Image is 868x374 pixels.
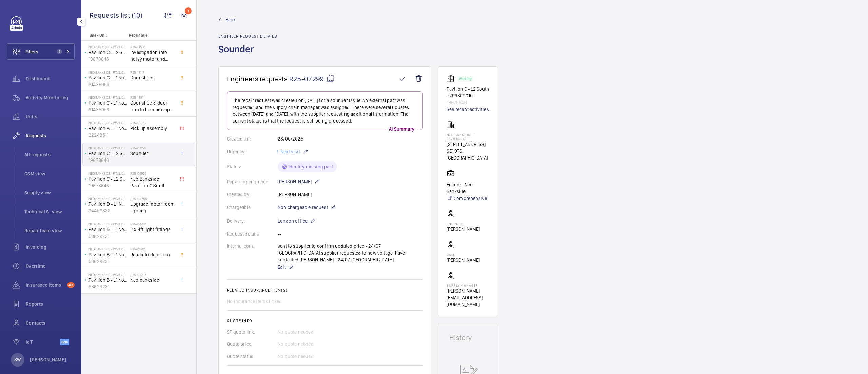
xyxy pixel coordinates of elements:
[81,33,126,38] p: Site - Unit
[88,233,127,240] p: 58629231
[447,195,489,202] a: Comprehensive
[130,121,175,125] h2: R25-10859
[88,45,127,49] p: Neo Bankside - Pavilion C
[447,257,480,263] p: [PERSON_NAME]
[88,171,127,175] p: Neo Bankside - Pavilion C
[26,244,75,250] span: Invoicing
[88,157,127,164] p: 19678646
[88,197,127,201] p: Neo Bankside - Pavilion D
[88,273,127,277] p: Neo Bankside - Pavilion B
[26,263,75,269] span: Overtime
[88,56,127,62] p: 19678646
[88,106,127,113] p: 61435959
[278,177,320,186] p: [PERSON_NAME]
[26,75,75,82] span: Dashboard
[60,339,69,345] span: Beta
[130,125,175,132] span: Pick up assembly
[88,74,127,81] p: Pavilion C - L1 North FF - 299809014
[130,247,175,251] h2: R25-03420
[447,133,489,141] p: Neo Bankside - Pavilion C
[130,277,175,283] span: Neo bankside
[447,253,480,257] p: CSM
[130,273,175,277] h2: R25-02297
[227,288,423,293] h2: Related insurance item(s)
[447,181,489,195] p: Encore - Neo Bankside
[233,97,417,124] p: The repair request was created on [DATE] for a sounder issue. An external part was requested, and...
[279,149,300,154] span: Next visit
[130,95,175,99] h2: R25-11011
[227,318,423,323] h2: Quote info
[447,99,489,106] p: 19678646
[130,150,175,157] span: Sounder
[130,45,175,49] h2: R25-11516
[289,75,335,83] span: R25-07299
[24,151,75,158] span: All requests
[447,283,489,287] p: Supply manager
[88,283,127,290] p: 58629231
[88,258,127,265] p: 58629231
[88,207,127,214] p: 34456832
[24,189,75,196] span: Supply view
[14,356,21,363] p: SW
[130,175,175,189] span: Neo Bankside Pavillion C South
[447,86,489,99] p: Pavilion C - L2 South - 299809015
[88,251,127,258] p: Pavilion B - L1 North FF - 299809012
[130,70,175,74] h2: R25-11117
[218,34,277,39] h2: Engineer request details
[447,287,489,308] p: [PERSON_NAME][EMAIL_ADDRESS][DOMAIN_NAME]
[88,226,127,233] p: Pavilion B - L1 North FF - 299809012
[88,182,127,189] p: 19678646
[88,121,127,125] p: Neo Bankside - Pavilion A
[130,146,175,150] h2: R25-07299
[130,222,175,226] h2: R25-04431
[88,81,127,88] p: 61435959
[447,148,489,161] p: SE1 9TG [GEOGRAPHIC_DATA]
[88,175,127,182] p: Pavilion C - L2 South - 299809015
[24,170,75,177] span: CSM view
[24,208,75,215] span: Technical S. view
[278,217,316,225] p: London office
[447,226,480,232] p: [PERSON_NAME]
[88,95,127,99] p: Neo Bankside - Pavilion C
[88,146,127,150] p: Neo Bankside - Pavilion C
[88,247,127,251] p: Neo Bankside - Pavilion B
[130,74,175,81] span: Door shoes
[88,49,127,56] p: Pavilion C - L2 South - 299809015
[278,204,328,211] span: Non chargeable request
[130,251,175,258] span: Repair to door trim
[130,49,175,62] span: Investigation into noisy motor and rope rough
[447,75,457,83] img: elevator.svg
[26,301,75,307] span: Reports
[24,227,75,234] span: Repair team view
[88,277,127,283] p: Pavilion B - L1 North FF - 299809012
[447,222,480,226] p: Engineer
[130,201,175,214] span: Upgrade motor room lighting
[30,356,66,363] p: [PERSON_NAME]
[26,94,75,101] span: Activity Monitoring
[57,49,62,54] span: 1
[130,171,175,175] h2: R25-06999
[88,201,127,207] p: Pavilion D - L1 North FF - 299809016
[26,113,75,120] span: Units
[88,125,127,132] p: Pavilion A - L1 North FF - 299809010
[67,282,75,288] span: 43
[386,126,417,132] p: AI Summary
[88,150,127,157] p: Pavilion C - L2 South - 299809015
[7,43,75,60] button: Filters1
[459,78,471,80] p: Working
[88,132,127,138] p: 22243511
[88,70,127,74] p: Neo Bankside - Pavilion C
[447,106,489,113] a: See recent activities
[26,320,75,326] span: Contacts
[26,132,75,139] span: Requests
[26,339,60,345] span: IoT
[130,99,175,113] span: Door shoe & door trim to be made up by [PERSON_NAME]
[227,75,288,83] span: Engineers requests
[130,197,175,201] h2: R25-05786
[25,48,38,55] span: Filters
[129,33,174,38] p: Repair title
[90,11,132,19] span: Requests list
[447,141,489,148] p: [STREET_ADDRESS]
[218,43,277,66] h1: Sounder
[26,282,64,288] span: Insurance items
